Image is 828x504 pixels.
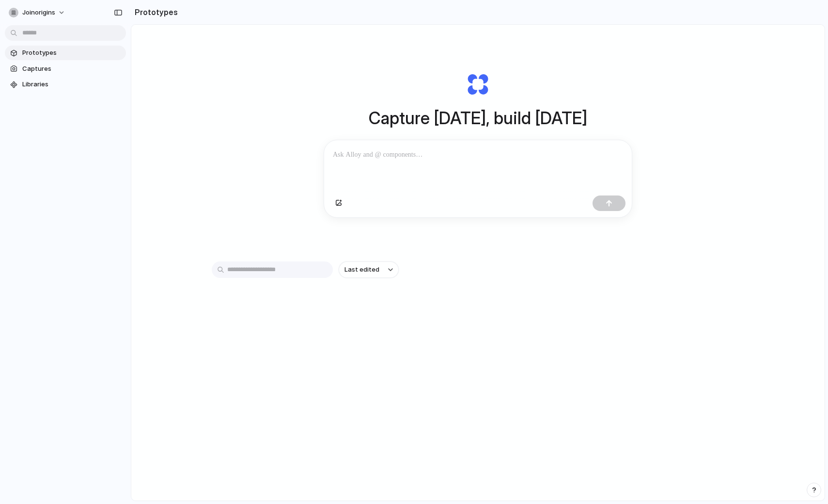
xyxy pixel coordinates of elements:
[344,265,379,275] span: Last edited
[339,261,399,278] button: Last edited
[369,105,587,131] h1: Capture [DATE], build [DATE]
[22,64,122,74] span: Captures
[131,6,178,18] h2: Prototypes
[22,8,55,17] span: joinorigins
[22,48,122,58] span: Prototypes
[5,77,126,92] a: Libraries
[22,80,122,89] span: Libraries
[5,5,70,20] button: joinorigins
[5,46,126,60] a: Prototypes
[5,62,126,76] a: Captures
